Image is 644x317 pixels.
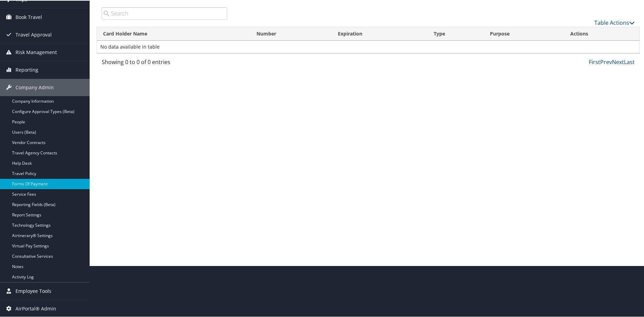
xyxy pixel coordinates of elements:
input: Search [102,7,227,19]
a: First [589,58,600,65]
span: AirPortal® Admin [16,299,56,317]
span: Employee Tools [16,282,51,299]
a: Prev [600,58,612,65]
span: Risk Management [16,43,57,60]
a: Next [612,58,624,65]
span: Book Travel [16,8,42,25]
span: Company Admin [16,78,54,95]
th: Purpose: activate to sort column ascending [484,27,564,40]
th: Number [250,27,332,40]
th: Actions [564,27,640,40]
div: Showing 0 to 0 of 0 entries [102,57,227,69]
a: Last [624,58,635,65]
span: Reporting [16,61,38,78]
td: No data available in table [97,40,640,52]
th: Card Holder Name [97,27,250,40]
th: Expiration: activate to sort column ascending [332,27,427,40]
span: Travel Approval [16,25,52,43]
a: Table Actions [594,18,635,26]
th: Type [427,27,484,40]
